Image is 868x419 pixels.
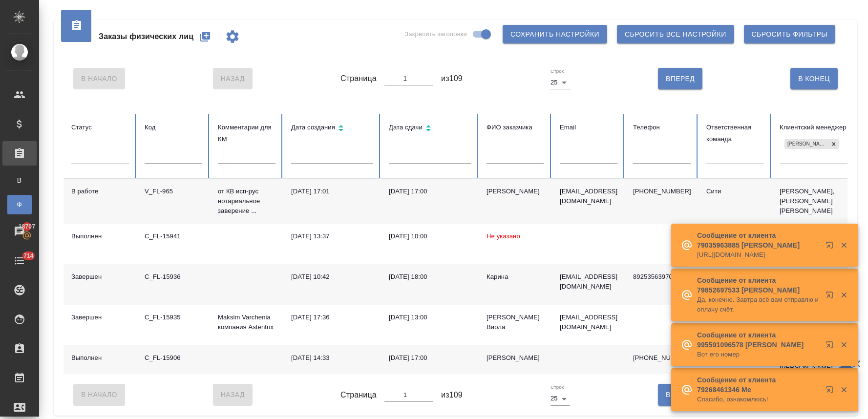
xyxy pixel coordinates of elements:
label: Строк [550,69,564,74]
div: 25 [550,76,570,89]
button: Открыть в новой вкладке [820,335,843,358]
button: Сбросить фильтры [744,25,835,43]
p: от КВ исп-рус нотариальное заверение ... [218,187,275,216]
span: из 109 [441,389,463,401]
span: Сбросить все настройки [625,28,726,41]
p: Сообщение от клиента 79852697533 [PERSON_NAME] [697,275,819,295]
p: Да, конечно. Завтра всё вам отправлю и оплачу счёт. [697,295,819,314]
div: [DATE] 17:36 [291,313,373,322]
div: ФИО заказчика [487,122,544,133]
label: Строк [550,385,564,390]
div: [DATE] 14:33 [291,353,373,363]
p: [EMAIL_ADDRESS][DOMAIN_NAME] [560,313,617,332]
p: [EMAIL_ADDRESS][DOMAIN_NAME] [560,272,617,292]
span: Вперед [666,389,695,401]
span: Ф [12,200,27,209]
button: Сбросить все настройки [617,25,734,43]
button: Закрыть [834,291,854,299]
div: C_FL-15935 [145,313,202,322]
div: [DATE] 13:37 [291,231,373,241]
div: Выполнен [71,231,129,241]
span: Закрепить заголовки [404,29,467,39]
a: 18707 [2,219,37,244]
div: Клиентский менеджер [780,122,862,133]
p: Maksim Varchenia компания Astentrix [218,313,275,332]
p: Вот его номер [697,350,819,359]
button: Открыть в новой вкладке [820,380,843,403]
span: Вперед [666,73,695,85]
button: Вперед [658,384,702,405]
div: [PERSON_NAME] Виола [487,313,544,332]
p: Спасибо, ознакомлюсь! [697,395,819,404]
button: Закрыть [834,340,854,349]
div: [PERSON_NAME] [487,353,544,363]
div: Email [560,122,617,133]
div: Карина [487,272,544,282]
div: Ответственная команда [706,122,764,145]
div: [PERSON_NAME] [784,139,828,149]
div: C_FL-15941 [145,231,202,241]
div: Сортировка [389,122,471,136]
button: Закрыть [834,241,854,250]
div: C_FL-15936 [145,272,202,282]
p: Сообщение от клиента 995591096578 [PERSON_NAME] [697,330,819,350]
a: Ф [7,195,32,214]
button: Создать [193,25,217,48]
a: В [7,170,32,190]
button: В Конец [790,68,838,89]
div: [DATE] 17:01 [291,187,373,196]
div: [PERSON_NAME] [487,187,544,196]
div: C_FL-15906 [145,353,202,363]
p: [URL][DOMAIN_NAME] [697,250,819,260]
p: Сообщение от клиента 79268461346 Me [697,375,819,395]
div: [DATE] 10:00 [389,231,471,241]
p: [EMAIL_ADDRESS][DOMAIN_NAME] [560,187,617,206]
div: Статус [71,122,129,133]
div: [DATE] 10:42 [291,272,373,282]
span: 18707 [13,222,41,231]
div: Завершен [71,272,129,282]
div: В работе [71,187,129,196]
button: Открыть в новой вкладке [820,285,843,309]
div: Сити [706,187,764,196]
span: Не указано [487,232,520,240]
div: [DATE] 13:00 [389,313,471,322]
div: Телефон [633,122,691,133]
span: Страница [340,389,377,401]
p: [PHONE_NUMBER] [633,353,691,363]
p: Сообщение от клиента 79035963885 [PERSON_NAME] [697,230,819,250]
span: Страница [340,73,377,84]
div: Завершен [71,313,129,322]
span: В [12,175,27,185]
button: Сохранить настройки [503,25,607,43]
div: [DATE] 17:00 [389,353,471,363]
div: 25 [550,392,570,405]
p: 89253563970 [633,272,691,282]
div: Комментарии для КМ [218,122,275,145]
a: 714 [2,249,37,273]
div: [DATE] 18:00 [389,272,471,282]
button: Вперед [658,68,702,89]
div: Код [145,122,202,133]
span: Сохранить настройки [510,28,599,41]
span: Заказы физических лиц [99,31,193,42]
div: [DATE] 17:00 [389,187,471,196]
div: Выполнен [71,353,129,363]
span: В Конец [798,73,830,85]
span: из 109 [441,73,463,84]
span: 714 [18,251,40,261]
button: Открыть в новой вкладке [820,235,843,259]
button: Закрыть [834,385,854,394]
div: V_FL-965 [145,187,202,196]
span: Сбросить фильтры [752,28,827,41]
p: [PHONE_NUMBER] [633,187,691,196]
div: Сортировка [291,122,373,136]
